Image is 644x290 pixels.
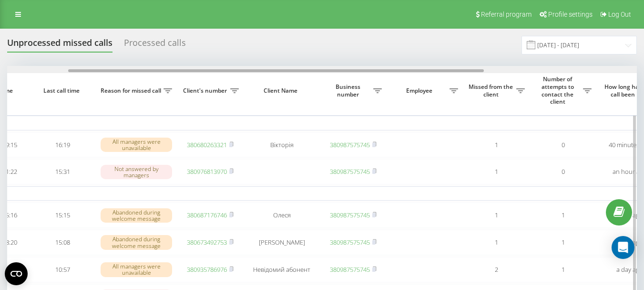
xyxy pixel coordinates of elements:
a: 380987575745 [330,238,370,247]
a: 380935786976 [187,265,227,274]
a: 380987575745 [330,140,370,149]
td: 15:31 [29,159,96,184]
div: Abandoned during welcome message [101,235,172,249]
a: 380987575745 [330,211,370,219]
div: Abandoned during welcome message [101,208,172,223]
a: 380976813970 [187,167,227,176]
a: 380987575745 [330,167,370,176]
button: Open CMP widget [5,262,28,285]
span: Number of attempts to contact the client [534,75,583,105]
div: Not answered by managers [101,165,172,179]
td: 1 [530,257,596,282]
td: 1 [530,230,596,255]
td: 0 [530,132,596,158]
td: Вікторія [244,132,320,158]
div: Unprocessed missed calls [7,38,112,53]
td: 1 [463,132,530,158]
td: 0 [530,159,596,184]
a: 380673492753 [187,238,227,247]
td: 16:19 [29,132,96,158]
td: 1 [463,230,530,255]
td: 2 [463,257,530,282]
span: Last call time [37,87,88,95]
span: Referral program [481,11,532,18]
td: 15:15 [29,203,96,228]
td: 1 [463,159,530,184]
span: Log Out [608,11,631,18]
div: All managers were unavailable [101,262,172,277]
a: 380987575745 [330,265,370,274]
a: 380687176746 [187,211,227,219]
span: Reason for missed call [101,87,164,95]
div: All managers were unavailable [101,138,172,152]
div: Open Intercom Messenger [612,236,634,259]
td: Невідомий абонент [244,257,320,282]
div: Processed calls [124,38,186,53]
td: 1 [463,203,530,228]
span: Employee [391,87,450,95]
span: Profile settings [548,11,593,18]
td: 15:08 [29,230,96,255]
td: 10:57 [29,257,96,282]
td: Олеся [244,203,320,228]
span: Client Name [252,87,312,95]
td: [PERSON_NAME] [244,230,320,255]
td: 1 [530,203,596,228]
a: 380680263321 [187,140,227,149]
span: Client's number [182,87,230,95]
span: Business number [325,83,373,98]
span: Missed from the client [468,83,516,98]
